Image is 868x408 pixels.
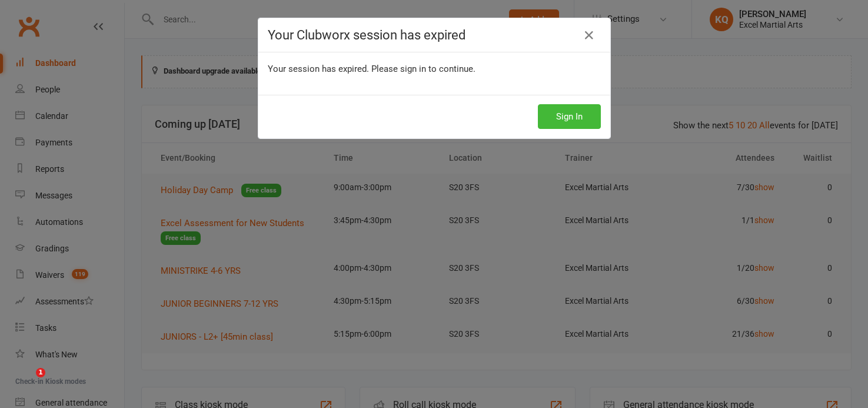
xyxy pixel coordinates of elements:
[580,26,598,45] a: Close
[268,28,601,42] h4: Your Clubworx session has expired
[538,104,601,129] button: Sign In
[268,64,475,74] span: Your session has expired. Please sign in to continue.
[12,368,40,396] iframe: Intercom live chat
[36,368,45,377] span: 1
